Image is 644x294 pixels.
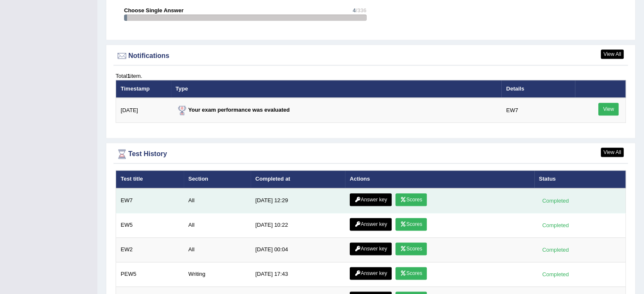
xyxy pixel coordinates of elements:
[184,237,251,262] td: All
[345,170,534,188] th: Actions
[501,98,575,123] td: EW7
[251,262,345,286] td: [DATE] 17:43
[395,242,427,255] a: Scores
[116,170,184,188] th: Test title
[184,170,251,188] th: Section
[539,196,572,205] div: Completed
[539,221,572,230] div: Completed
[116,148,626,160] div: Test History
[116,49,626,62] div: Notifications
[116,188,184,213] td: EW7
[184,213,251,237] td: All
[534,170,626,188] th: Status
[601,148,624,157] a: View All
[251,188,345,213] td: [DATE] 12:29
[539,270,572,279] div: Completed
[171,80,502,98] th: Type
[598,103,619,115] a: View
[116,213,184,237] td: EW5
[127,73,130,79] b: 1
[356,7,366,14] span: /336
[116,72,626,80] div: Total item.
[116,98,171,123] td: [DATE]
[350,193,392,206] a: Answer key
[251,170,345,188] th: Completed at
[251,237,345,262] td: [DATE] 00:04
[116,237,184,262] td: EW2
[353,7,356,14] span: 4
[601,49,624,59] a: View All
[176,107,290,113] strong: Your exam performance was evaluated
[350,218,392,231] a: Answer key
[395,218,427,231] a: Scores
[350,242,392,255] a: Answer key
[501,80,575,98] th: Details
[184,188,251,213] td: All
[539,245,572,254] div: Completed
[124,7,183,14] strong: Choose Single Answer
[251,213,345,237] td: [DATE] 10:22
[184,262,251,286] td: Writing
[350,267,392,280] a: Answer key
[116,80,171,98] th: Timestamp
[395,193,427,206] a: Scores
[116,262,184,286] td: PEW5
[395,267,427,280] a: Scores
